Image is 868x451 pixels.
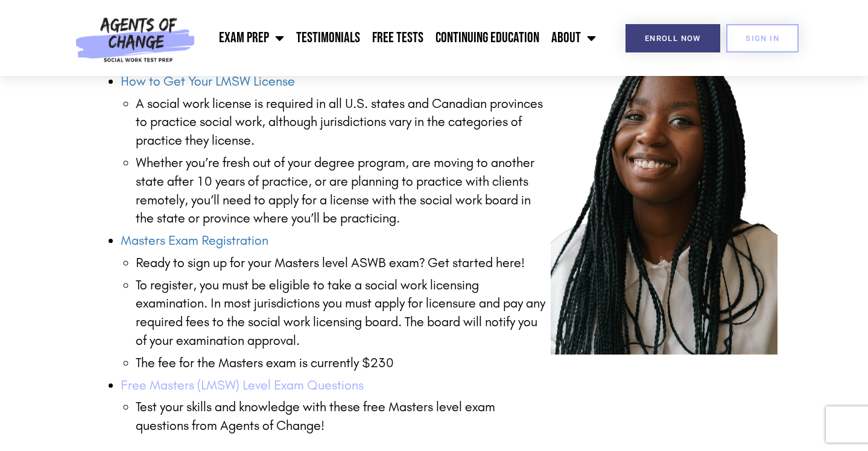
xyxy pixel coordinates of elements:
[136,95,551,150] p: A social work license is required in all U.S. states and Canadian provinces to practice social wo...
[136,276,551,350] p: To register, you must be eligible to take a social work licensing examination. In most jurisdicti...
[136,154,551,228] p: Whether you’re fresh out of your degree program, are moving to another state after 10 years of pr...
[121,74,295,89] a: How to Get Your LMSW License
[290,23,366,53] a: Testimonials
[136,398,551,435] li: Test your skills and knowledge with these free Masters level exam questions from Agents of Change!
[366,23,429,53] a: Free Tests
[213,23,290,53] a: Exam Prep
[121,377,364,393] a: Free Masters (LMSW) Level Exam Questions
[726,24,799,52] a: SIGN IN
[645,34,701,42] span: Enroll Now
[201,23,602,53] nav: Menu
[429,23,545,53] a: Continuing Education
[121,233,268,248] a: Masters Exam Registration
[136,254,551,273] li: Ready to sign up for your Masters level ASWB exam? Get started here!
[545,23,602,53] a: About
[136,354,551,373] li: The fee for the Masters exam is currently $230
[626,24,720,52] a: Enroll Now
[746,34,779,42] span: SIGN IN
